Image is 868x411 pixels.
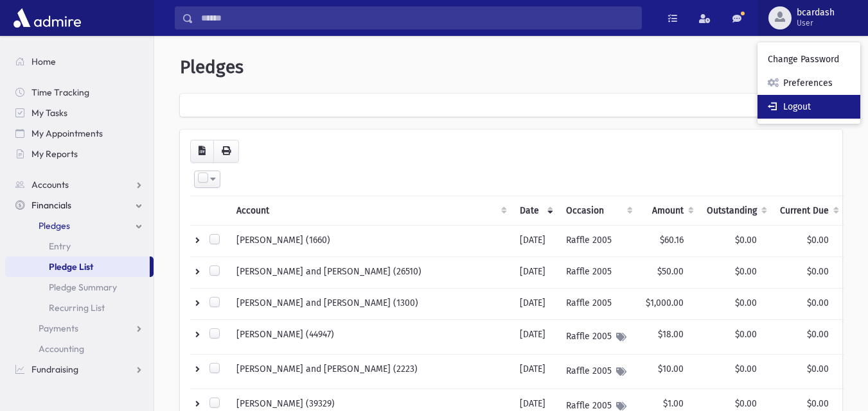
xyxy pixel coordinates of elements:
a: Entry [5,236,154,256]
span: bcardash [797,8,835,18]
button: CSV [190,140,214,163]
span: Pledges [39,220,70,231]
span: Time Tracking [31,87,89,98]
td: $50.00 [638,256,699,288]
th: Occasion : activate to sort column ascending [558,196,638,225]
span: Pledges [180,56,244,78]
span: $0.00 [735,398,757,409]
span: $0.00 [807,266,829,277]
button: Print [213,140,239,163]
th: Amount: activate to sort column ascending [638,196,699,225]
span: $0.00 [807,235,829,246]
span: $0.00 [735,235,757,246]
span: $0.00 [807,329,829,340]
span: Pledge Summary [49,281,117,293]
a: Preferences [757,71,860,95]
a: Pledge List [5,256,150,277]
span: User [797,18,835,28]
td: Raffle 2005 [558,256,638,288]
span: Financials [31,199,71,211]
span: My Reports [31,148,78,160]
span: My Tasks [31,107,67,119]
span: Recurring List [49,302,105,314]
span: Home [31,56,56,67]
a: Logout [757,95,860,119]
a: My Tasks [5,103,154,123]
a: Pledges [5,215,154,236]
span: Pledge List [49,261,93,273]
a: My Reports [5,144,154,164]
span: Accounting [39,343,84,355]
span: $0.00 [807,298,829,308]
th: Date: activate to sort column ascending [512,196,558,225]
a: Accounts [5,174,154,195]
a: Recurring List [5,298,154,318]
a: Change Password [757,47,860,71]
a: Pledge Summary [5,277,154,298]
td: $10.00 [638,354,699,389]
td: [PERSON_NAME] and [PERSON_NAME] (2223) [229,354,512,389]
td: Raffle 2005 [558,354,638,389]
td: $60.16 [638,225,699,256]
a: Payments [5,318,154,339]
a: Financials [5,195,154,215]
input: Search [193,6,641,29]
span: Fundraising [31,364,78,375]
td: [PERSON_NAME] and [PERSON_NAME] (1300) [229,288,512,319]
span: $0.00 [735,329,757,340]
th: Outstanding: activate to sort column ascending [699,196,772,225]
span: $0.00 [735,266,757,277]
span: $0.00 [807,364,829,374]
td: [DATE] [512,319,558,354]
span: $0.00 [807,398,829,409]
span: My Appointments [31,128,103,139]
td: [DATE] [512,225,558,256]
td: [DATE] [512,256,558,288]
td: [PERSON_NAME] (44947) [229,319,512,354]
span: $0.00 [735,364,757,374]
span: Entry [49,240,71,252]
img: AdmirePro [10,5,84,31]
td: [DATE] [512,288,558,319]
span: Accounts [31,179,69,190]
th: Current Due: activate to sort column ascending [772,196,844,225]
a: Home [5,51,154,72]
span: $0.00 [735,298,757,308]
a: Time Tracking [5,82,154,103]
td: Raffle 2005 [558,288,638,319]
a: My Appointments [5,123,154,144]
a: Fundraising [5,359,154,380]
td: Raffle 2005 [558,319,638,354]
td: $1,000.00 [638,288,699,319]
th: Account: activate to sort column ascending [229,196,512,225]
td: $18.00 [638,319,699,354]
a: Accounting [5,339,154,359]
td: [PERSON_NAME] (1660) [229,225,512,256]
td: Raffle 2005 [558,225,638,256]
span: Payments [39,323,78,334]
td: [DATE] [512,354,558,389]
td: [PERSON_NAME] and [PERSON_NAME] (26510) [229,256,512,288]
